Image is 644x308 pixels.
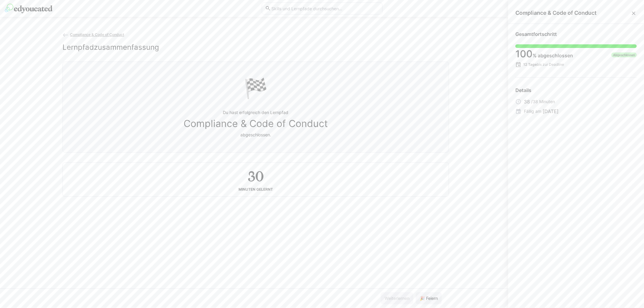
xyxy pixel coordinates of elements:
a: Compliance & Code of Conduct [62,32,124,37]
h2: 30 [248,167,264,185]
span: 🎉 Feiern [419,295,439,301]
span: Weiterlernen [384,295,410,301]
strong: 12 Tage [523,62,537,67]
div: Gesamtfortschritt [515,31,637,37]
div: 🏁 [244,76,268,100]
p: Du hast erfolgreich den Lernpfad abgeschlossen. [184,110,328,138]
button: 🎉 Feiern [416,292,442,304]
div: % abgeschlossen [515,50,573,59]
span: [DATE] [543,108,559,115]
span: 38 [524,98,530,105]
button: Weiterlernen [381,292,413,304]
span: /38 Minuten [531,99,555,105]
input: Skills und Lernpfade durchsuchen… [271,6,379,11]
span: Compliance & Code of Conduct [515,10,631,16]
span: Compliance & Code of Conduct [184,118,328,129]
h2: Lernpfadzusammenfassung [62,43,159,52]
div: Minuten gelernt [239,187,273,192]
span: Compliance & Code of Conduct [70,32,124,37]
span: 100 [515,48,533,60]
span: Fällig am [524,108,541,114]
div: Details [515,87,637,93]
div: Abgeschlossen [611,52,637,57]
p: bis zur Deadline [523,62,564,67]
